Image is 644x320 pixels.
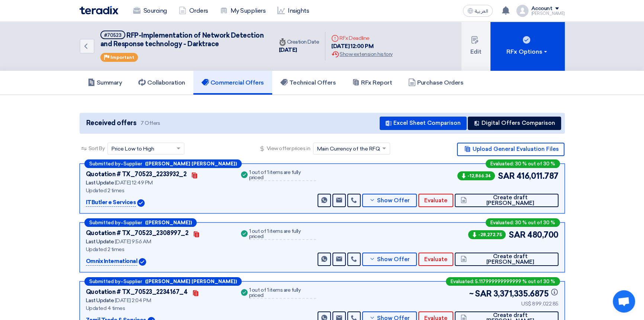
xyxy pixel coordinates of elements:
div: [DATE] [279,46,319,54]
h5: Collaboration [138,79,185,86]
span: Show Offer [377,257,410,262]
button: Create draft [PERSON_NAME] [455,194,558,207]
span: Last Update [86,180,114,186]
span: Evaluate [424,257,447,262]
div: 1 out of 1 items are fully priced [249,170,316,181]
span: SAR [475,288,492,300]
span: SAR [498,170,515,182]
h5: Purchase Orders [408,79,463,86]
div: 1 out of 1 items are fully priced [249,288,316,299]
span: 7 Offers [141,120,160,127]
div: Quotation # TX_70523_2234167_4 [86,288,188,297]
div: 1 out of 1 items are fully priced [249,229,316,240]
span: Received offers [86,118,136,128]
div: Show extension history [331,50,392,58]
b: ([PERSON_NAME] [PERSON_NAME]) [145,161,237,166]
div: Updated 4 times [86,304,231,312]
b: ([PERSON_NAME] [PERSON_NAME]) [145,279,237,284]
span: Create draft [PERSON_NAME] [468,195,552,206]
button: Digital Offers Comparison [468,117,561,130]
span: Submitted by [89,161,120,166]
img: Verified Account [139,258,146,266]
button: Show Offer [362,253,417,266]
img: profile_test.png [516,5,528,17]
a: RFx Report [344,71,400,95]
img: Teradix logo [80,6,118,15]
span: 3,371,335.6875 [493,288,558,300]
a: Open chat [613,290,635,313]
a: Summary [80,71,131,95]
button: Show Offer [362,194,417,207]
span: -28,272.75 [468,230,506,239]
span: Evaluate [424,198,447,203]
a: Collaboration [130,71,193,95]
img: Verified Account [137,199,145,207]
a: Sourcing [127,3,173,19]
button: RFx Options [490,22,565,71]
span: [DATE] 9:56 AM [115,238,151,245]
h5: Technical Offers [280,79,336,86]
div: Updated 2 times [86,187,231,194]
span: SAR [509,229,526,241]
div: Updated 2 times [86,245,231,253]
button: Excel Sheet Comparison [380,117,467,130]
div: [PERSON_NAME] [531,12,565,16]
span: Show Offer [377,198,410,203]
span: Supplier [123,279,142,284]
span: Last Update [86,238,114,245]
a: Commercial Offers [193,71,272,95]
div: RFx Deadline [331,34,392,42]
div: #70523 [104,33,122,38]
span: ~ [469,288,474,300]
a: Insights [271,3,315,19]
div: Quotation # TX_70523_2233932_2 [86,170,187,179]
div: – [84,218,197,227]
a: Orders [173,3,214,19]
span: [DATE] 2:04 PM [115,297,151,304]
div: – [84,159,242,168]
button: العربية [463,5,493,17]
div: Creation Date [279,38,319,46]
span: Important [110,55,134,60]
h5: Commercial Offers [202,79,264,86]
span: 416,011.787 [516,170,558,182]
div: US$ 899,022.85 [469,300,558,308]
b: ([PERSON_NAME]) [145,220,192,225]
p: Omnix International [86,257,138,266]
span: Last Update [86,297,114,304]
div: – [84,277,242,286]
p: ITButler e Services [86,198,136,207]
div: [DATE] 12:00 PM [331,42,392,51]
div: Evaluated: 30 % out of 30 % [486,159,560,168]
span: Supplier [123,161,142,166]
h5: Summary [88,79,122,86]
button: Evaluate [418,194,453,207]
button: Evaluate [418,253,453,266]
span: Submitted by [89,279,120,284]
div: Evaluated: 30 % out of 30 % [486,218,560,227]
span: 480,700 [527,229,558,241]
span: العربية [475,9,488,14]
div: Evaluated: 5.117999999999999 % out of 30 % [446,277,560,286]
div: Account [531,6,553,12]
span: Sort By [88,145,105,152]
button: Create draft [PERSON_NAME] [455,253,558,266]
span: Create draft [PERSON_NAME] [468,254,552,265]
a: My Suppliers [214,3,271,19]
a: Technical Offers [272,71,344,95]
span: [DATE] 12:49 PM [115,180,153,186]
h5: RFP-Implementation of Network Detection and Response technology - Darktrace [100,31,264,49]
div: Quotation # TX_70523_2308997_2 [86,229,189,238]
span: Supplier [123,220,142,225]
span: RFP-Implementation of Network Detection and Response technology - Darktrace [100,31,264,48]
button: Edit [461,22,490,71]
span: Price Low to High [112,145,154,153]
h5: RFx Report [352,79,392,86]
span: Submitted by [89,220,120,225]
a: Purchase Orders [400,71,471,95]
div: RFx Options [506,47,548,56]
button: Upload General Evaluation Files [457,143,564,156]
span: View offer prices in [267,145,310,152]
span: -12,866.34 [457,171,495,180]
